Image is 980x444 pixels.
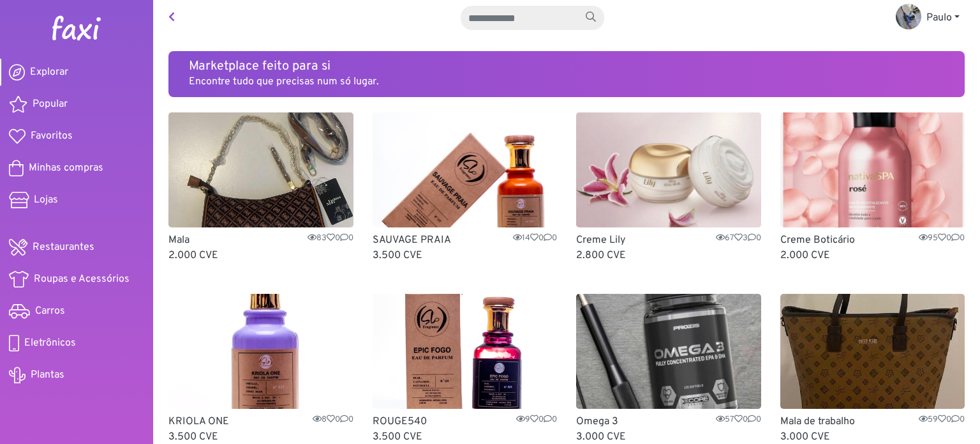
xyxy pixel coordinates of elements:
[35,303,65,319] span: Carros
[168,414,353,429] p: KRIOLA ONE
[576,414,761,429] p: Omega 3
[780,294,965,409] img: Mala de trabalho
[780,414,965,429] p: Mala de trabalho
[373,112,558,227] img: SAUVAGE PRAIA
[168,294,353,409] img: KRIOLA ONE
[189,74,944,89] p: Encontre tudo que precisas num só lugar.
[34,192,58,208] span: Lojas
[576,294,761,409] img: Omega 3
[29,160,103,176] span: Minhas compras
[308,233,353,245] span: 83 0 0
[33,240,94,255] span: Restaurantes
[373,248,558,263] p: 3.500 CVE
[780,233,965,248] p: Creme Boticário
[886,5,970,31] a: Paulo
[919,414,965,426] span: 59 0 0
[516,414,557,426] span: 9 0 0
[373,294,558,409] img: ROUGE540
[34,272,130,287] span: Roupas e Acessórios
[780,112,965,263] a: Creme Boticário Creme Boticário9500 2.000 CVE
[576,112,761,263] a: Creme Lily Creme Lily6730 2.800 CVE
[373,112,558,263] a: SAUVAGE PRAIA SAUVAGE PRAIA1400 3.500 CVE
[513,233,557,245] span: 14 0 0
[189,59,944,74] h5: Marketplace feito para si
[576,248,761,263] p: 2.800 CVE
[919,233,965,245] span: 95 0 0
[576,112,761,227] img: Creme Lily
[168,112,353,263] a: Mala Mala8300 2.000 CVE
[33,96,68,112] span: Popular
[168,112,353,227] img: Mala
[168,248,353,263] p: 2.000 CVE
[716,233,761,245] span: 67 3 0
[168,233,353,248] p: Mala
[31,128,73,144] span: Favoritos
[576,233,761,248] p: Creme Lily
[780,112,965,227] img: Creme Boticário
[24,335,76,351] span: Eletrônicos
[373,233,558,248] p: SAUVAGE PRAIA
[716,414,761,426] span: 57 0 0
[926,11,952,24] span: Paulo
[31,367,64,383] span: Plantas
[780,248,965,263] p: 2.000 CVE
[373,414,558,429] p: ROUGE540
[313,414,353,426] span: 8 0 0
[30,65,68,80] span: Explorar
